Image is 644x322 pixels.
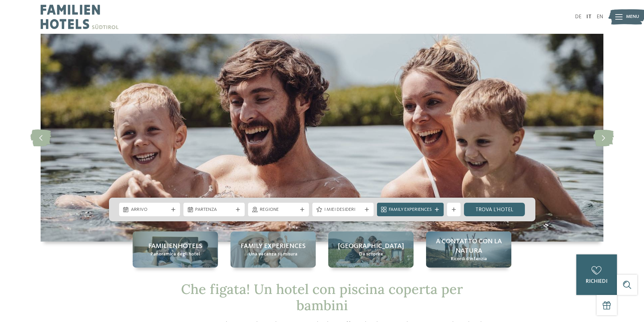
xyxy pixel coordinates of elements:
[597,14,603,20] a: EN
[575,14,581,20] a: DE
[41,34,603,242] img: Cercate un hotel con piscina coperta per bambini in Alto Adige?
[131,206,169,213] span: Arrivo
[426,231,511,268] a: Cercate un hotel con piscina coperta per bambini in Alto Adige? A contatto con la natura Ricordi ...
[260,206,297,213] span: Regione
[576,254,617,295] a: richiedi
[389,206,432,213] span: Family Experiences
[230,231,316,268] a: Cercate un hotel con piscina coperta per bambini in Alto Adige? Family experiences Una vacanza su...
[586,14,592,20] a: IT
[626,14,639,20] span: Menu
[328,231,414,268] a: Cercate un hotel con piscina coperta per bambini in Alto Adige? [GEOGRAPHIC_DATA] Da scoprire
[324,206,362,213] span: I miei desideri
[181,280,463,314] span: Che figata! Un hotel con piscina coperta per bambini
[249,251,297,258] span: Una vacanza su misura
[586,279,607,284] span: richiedi
[359,251,383,258] span: Da scoprire
[338,242,404,251] span: [GEOGRAPHIC_DATA]
[433,237,505,256] span: A contatto con la natura
[151,251,200,258] span: Panoramica degli hotel
[148,242,202,251] span: Familienhotels
[464,203,525,216] a: trova l’hotel
[133,231,218,268] a: Cercate un hotel con piscina coperta per bambini in Alto Adige? Familienhotels Panoramica degli h...
[241,242,306,251] span: Family experiences
[451,256,487,263] span: Ricordi d’infanzia
[195,206,233,213] span: Partenza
